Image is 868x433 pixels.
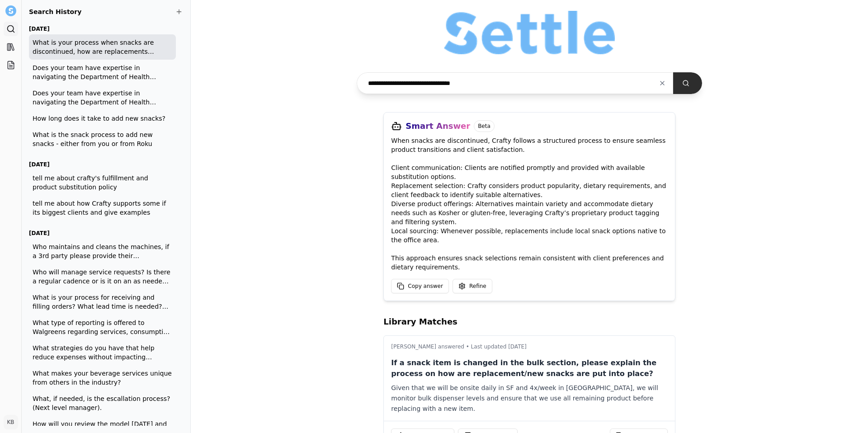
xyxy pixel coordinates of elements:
[4,415,18,429] button: KB
[383,315,675,328] h2: Library Matches
[29,24,176,34] h3: [DATE]
[651,75,673,91] button: Clear input
[391,279,449,293] button: Copy answer
[33,318,172,336] span: What type of reporting is offered to Walgreens regarding services, consumption and issues? How of...
[33,344,172,362] span: What strategies do you have that help reduce expenses without impacting employee satisfaction?
[4,4,18,18] button: Settle
[406,120,470,132] h3: Smart Answer
[33,114,172,123] span: How long does it take to add new snacks?
[4,58,18,72] a: Projects
[391,383,668,414] div: Given that we will be onsite daily in SF and 4x/week in [GEOGRAPHIC_DATA], we will monitor bulk d...
[391,358,668,379] p: If a snack item is changed in the bulk section, please explain the process on how are replacement...
[33,174,172,192] span: tell me about crafty's fulfillment and product substitution policy
[33,394,172,412] span: What, if needed, is the escallation process? (Next level manager).
[474,120,495,132] span: Beta
[29,159,176,170] h3: [DATE]
[453,279,492,293] button: Refine
[391,343,668,350] p: [PERSON_NAME] answered • Last updated [DATE]
[33,242,172,260] span: Who maintains and cleans the machines, if a 3rd party please provide their information?
[33,63,172,81] span: Does your team have expertise in navigating the Department of Health permitting process, as it re...
[444,11,615,54] img: Organization logo
[33,89,172,107] span: Does your team have expertise in navigating the Department of Health permitting process, as it re...
[4,40,18,54] a: Library
[469,282,486,290] span: Refine
[33,369,172,387] span: What makes your beverage services unique from others in the industry?
[29,7,183,16] h2: Search History
[33,268,172,286] span: Who will manage service requests? Is there a regular cadence or is it on an as needed basis?
[5,5,16,16] img: Settle
[391,136,668,272] p: When snacks are discontinued, Crafty follows a structured process to ensure seamless product tran...
[408,282,443,290] span: Copy answer
[29,228,176,239] h3: [DATE]
[33,293,172,311] span: What is your process for receiving and filling orders? What lead time is needed? What systems are...
[33,199,172,217] span: tell me about how Crafty supports some if its biggest clients and give examples
[33,130,172,148] span: What is the snack process to add new snacks - either from you or from Roku
[4,22,18,36] a: Search
[33,38,172,56] span: What is your process when snacks are discontinued, how are replacements selected?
